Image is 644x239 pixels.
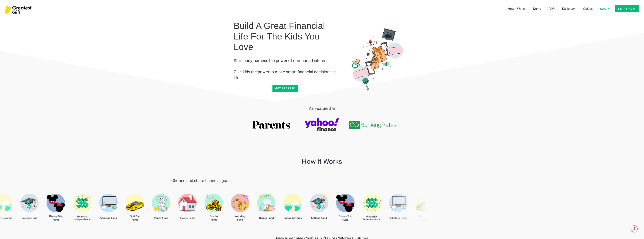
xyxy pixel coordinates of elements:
[598,5,612,12] a: Log in
[615,5,639,12] a: Start now
[272,85,298,92] a: Get started
[234,58,337,80] h2: ⁠Start early, harness the power of compound interest. ⁠⁠Give kids the power to make smart financi...
[349,121,397,129] img: go banking rates logo
[4,4,33,17] a: home
[579,5,596,13] a: Guides
[529,5,545,13] a: Demo
[545,5,558,13] a: FAQ
[305,117,339,132] img: yahoo finance logo
[253,121,290,129] img: parents.com logo
[234,21,337,52] h1: Build a Great Financial Life for the Kids You Love
[558,5,579,13] a: Dictionary
[345,26,410,92] img: Gifting money to children - Greatest Gift
[171,178,231,184] h3: Choose and share financial goals
[4,4,33,17] img: Greatest Gift Logo
[504,5,529,13] a: How it Works
[234,106,410,111] h3: As Featured In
